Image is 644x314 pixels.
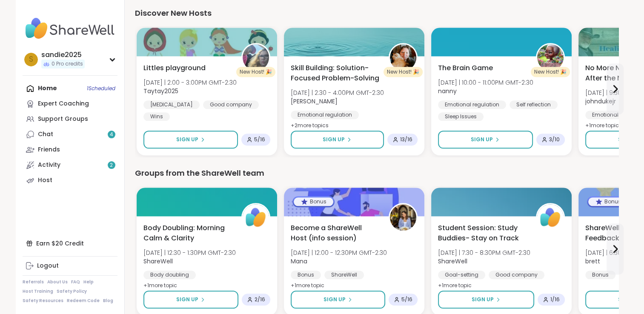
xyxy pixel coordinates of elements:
img: LuAnn [390,44,416,71]
div: New Host! 🎉 [531,67,570,77]
div: Body doubling [143,271,196,279]
b: brett [585,257,600,265]
a: Referrals [23,279,44,285]
button: Sign Up [291,131,384,148]
span: [DATE] | 12:30 - 1:30PM GMT-2:30 [143,248,236,257]
span: Skill Building: Solution-Focused Problem-Solving [291,63,379,83]
b: johndukejr [585,97,616,106]
span: s [29,54,33,65]
b: Taytay2025 [143,87,178,95]
span: 13 / 16 [400,136,412,143]
span: 4 [110,131,113,138]
img: Taytay2025 [243,44,269,71]
span: [DATE] | 10:00 - 11:00PM GMT-2:30 [438,78,533,87]
div: Good company [489,271,544,279]
span: 3 / 10 [549,136,560,143]
span: [DATE] | 2:00 - 3:00PM GMT-2:30 [143,78,237,87]
a: Safety Policy [57,288,87,294]
div: Wins [143,112,170,121]
div: ShareWell [324,271,364,279]
div: Goal-setting [438,271,485,279]
a: Help [83,279,94,285]
div: Bonus [588,197,628,206]
div: Emotional regulation [438,100,506,109]
div: [MEDICAL_DATA] [143,100,200,109]
a: Friends [23,142,117,157]
button: Sign Up [291,291,385,308]
b: ShareWell [438,257,467,265]
span: Body Doubling: Morning Calm & Clarity [143,223,232,243]
div: Friends [38,146,60,154]
div: Chat [38,130,53,139]
span: 2 [110,162,113,169]
div: Bonus [585,271,615,279]
button: Sign Up [438,291,534,308]
a: Safety Resources [23,298,63,304]
div: sandie2025 [41,50,85,60]
b: nanny [438,87,457,95]
a: Blog [103,298,113,304]
span: 2 / 16 [255,296,265,303]
a: Host [23,173,117,188]
div: Sleep Issues [438,112,484,121]
span: Student Session: Study Buddies- Stay on Track [438,223,527,243]
b: ShareWell [143,257,173,265]
button: Sign Up [143,131,238,148]
span: 5 / 16 [254,136,265,143]
a: Host Training [23,288,53,294]
div: Activity [38,161,60,169]
div: Emotional abuse [585,111,643,119]
span: 1 / 16 [550,296,560,303]
div: Earn $20 Credit [23,236,117,251]
a: Support Groups [23,111,117,127]
span: 5 / 16 [401,296,412,303]
b: [PERSON_NAME] [291,97,338,106]
span: Sign Up [323,136,345,143]
span: [DATE] | 2:30 - 4:00PM GMT-2:30 [291,88,384,97]
span: [DATE] | 7:30 - 8:30PM GMT-2:30 [438,248,530,257]
div: New Host! 🎉 [236,67,275,77]
div: Expert Coaching [38,100,89,108]
span: Become a ShareWell Host (info session) [291,223,379,243]
div: Host [38,176,52,185]
img: ShareWell [243,204,269,231]
a: Logout [23,258,117,274]
div: Bonus [294,197,333,206]
a: Chat4 [23,127,117,142]
span: Sign Up [471,136,493,143]
img: Mana [390,204,416,231]
a: About Us [47,279,68,285]
img: ShareWell [537,204,564,231]
div: Discover New Hosts [135,7,618,19]
div: Self reflection [509,100,558,109]
div: Emotional regulation [291,111,359,119]
b: Mana [291,257,307,265]
div: Support Groups [38,115,88,123]
div: New Host! 🎉 [384,67,423,77]
span: Sign Up [176,136,198,143]
span: The Brain Game [438,63,493,73]
a: FAQ [71,279,80,285]
span: Sign Up [618,136,640,143]
span: Sign Up [618,296,640,303]
a: Redeem Code [67,298,100,304]
div: Good company [203,100,259,109]
span: [DATE] | 12:00 - 12:30PM GMT-2:30 [291,248,387,257]
button: Sign Up [143,291,238,308]
div: Groups from the ShareWell team [135,167,618,179]
img: nanny [537,44,564,71]
a: Expert Coaching [23,96,117,111]
div: Logout [37,262,59,270]
a: Activity2 [23,157,117,173]
img: ShareWell Nav Logo [23,14,117,43]
span: Sign Up [472,296,494,303]
span: Sign Up [323,296,346,303]
div: Bonus [291,271,321,279]
span: 0 Pro credits [52,60,83,68]
span: Sign Up [176,296,198,303]
button: Sign Up [438,131,533,148]
span: Littles playground [143,63,206,73]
